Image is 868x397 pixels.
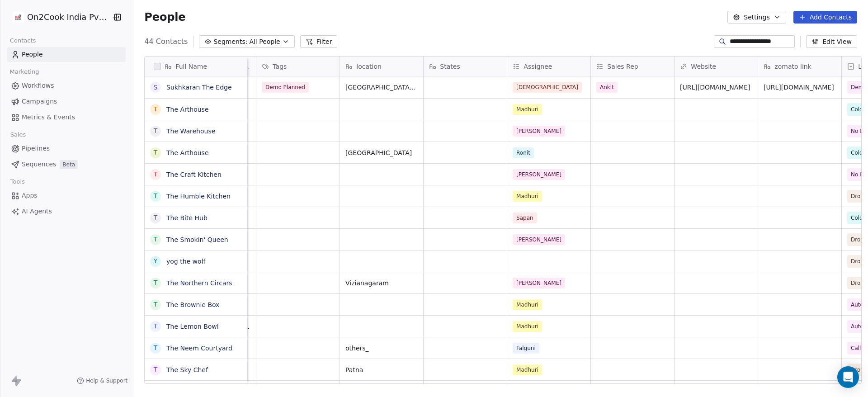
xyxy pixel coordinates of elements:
[166,149,209,156] a: The Arthouse
[727,11,786,24] button: Settings
[680,84,750,91] a: [URL][DOMAIN_NAME]
[166,214,208,222] a: The Bite Hub
[675,57,758,76] div: Website
[507,57,590,76] div: Assignee
[345,365,418,374] span: Patna
[166,258,205,265] a: yog the wolf
[591,57,674,76] div: Sales Rep
[6,175,28,189] span: Tools
[154,235,158,244] div: T
[166,366,208,373] a: The Sky Chef
[145,57,247,76] div: Full Name
[513,126,565,137] span: [PERSON_NAME]
[758,57,841,76] div: zomato link
[22,160,56,169] span: Sequences
[596,82,618,93] span: Ankit
[851,105,863,114] span: Cold
[513,343,539,354] span: Falguni
[356,62,382,71] span: location
[166,301,219,308] a: The Brownie Box
[144,10,185,24] span: People
[851,257,864,266] span: Drop
[340,57,423,76] div: location
[22,113,75,122] span: Metrics & Events
[300,35,338,48] button: Filter
[345,344,418,353] span: others_
[154,365,158,374] div: T
[166,279,232,287] a: The Northern Circars
[793,11,857,24] button: Add Contacts
[262,82,309,93] span: Demo Planned
[837,366,859,388] div: Open Intercom Messenger
[22,81,54,90] span: Workflows
[22,144,50,153] span: Pipelines
[166,193,231,200] a: The Humble Kitchen
[851,365,864,374] span: Drop
[166,171,222,178] a: The Craft Kitchen
[524,62,552,71] span: Assignee
[154,300,158,309] div: T
[774,62,811,71] span: zomato link
[154,278,158,288] div: T
[77,377,127,384] a: Help & Support
[7,204,126,219] a: AI Agents
[13,12,24,23] img: on2cook%20logo-04%20copy.jpg
[154,191,158,201] div: T
[440,62,460,71] span: States
[11,9,105,25] button: On2Cook India Pvt. Ltd.
[851,279,864,288] span: Drop
[6,65,43,79] span: Marketing
[154,148,158,157] div: T
[513,147,534,158] span: Ronit
[7,47,126,62] a: People
[513,104,542,115] span: Madhuri
[22,50,43,59] span: People
[154,343,158,353] div: T
[513,299,542,310] span: Madhuri
[144,36,188,47] span: 44 Contacts
[7,110,126,125] a: Metrics & Events
[166,323,219,330] a: The Lemon Bowl
[513,364,542,375] span: Madhuri
[166,236,228,243] a: The Smokin' Queen
[249,37,280,47] span: All People
[345,148,418,157] span: [GEOGRAPHIC_DATA]
[513,321,542,332] span: Madhuri
[166,106,209,113] a: The Arthouse
[213,37,247,47] span: Segments:
[7,157,126,172] a: SequencesBeta
[513,234,565,245] span: [PERSON_NAME]
[607,62,638,71] span: Sales Rep
[256,57,340,76] div: Tags
[175,62,207,71] span: Full Name
[513,213,537,223] span: Sapan
[7,78,126,93] a: Workflows
[154,170,158,179] div: T
[27,11,109,23] span: On2Cook India Pvt. Ltd.
[145,76,247,384] div: grid
[851,148,863,157] span: Cold
[166,345,232,352] a: The Neem Courtyard
[6,34,40,47] span: Contacts
[513,169,565,180] span: [PERSON_NAME]
[691,62,716,71] span: Website
[166,84,232,91] a: Sukhkaran The Edge
[424,57,507,76] div: States
[22,207,52,216] span: AI Agents
[154,256,158,266] div: y
[513,278,565,288] span: [PERSON_NAME]
[851,235,864,244] span: Drop
[7,188,126,203] a: Apps
[513,82,582,93] span: [DEMOGRAPHIC_DATA]
[154,126,158,136] div: T
[345,83,418,92] span: [GEOGRAPHIC_DATA], [GEOGRAPHIC_DATA]
[273,62,287,71] span: Tags
[7,141,126,156] a: Pipelines
[806,35,857,48] button: Edit View
[60,160,78,169] span: Beta
[154,213,158,222] div: T
[513,191,542,202] span: Madhuri
[851,213,863,222] span: Cold
[6,128,30,142] span: Sales
[154,83,158,92] div: S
